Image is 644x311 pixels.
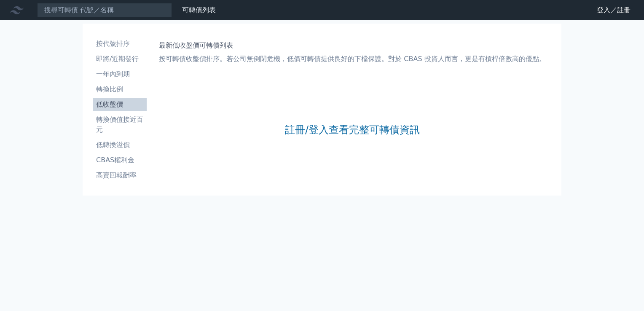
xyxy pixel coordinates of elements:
input: 搜尋可轉債 代號／名稱 [37,3,172,17]
a: 登入／註冊 [590,3,637,17]
a: 即將/近期發行 [93,52,147,66]
li: 一年內到期 [93,69,147,79]
li: 低轉換溢價 [93,140,147,150]
li: 按代號排序 [93,39,147,49]
a: CBAS權利金 [93,153,147,167]
li: CBAS權利金 [93,155,147,165]
a: 低轉換溢價 [93,138,147,152]
a: 可轉債列表 [182,6,216,14]
h1: 最新低收盤價可轉債列表 [159,40,545,51]
a: 一年內到期 [93,67,147,81]
p: 按可轉債收盤價排序。若公司無倒閉危機，低價可轉債提供良好的下檔保護。對於 CBAS 投資人而言，更是有槓桿倍數高的優點。 [159,54,545,64]
li: 低收盤價 [93,99,147,110]
li: 轉換比例 [93,84,147,94]
a: 高賣回報酬率 [93,169,147,182]
a: 註冊/登入查看完整可轉債資訊 [285,123,420,137]
a: 按代號排序 [93,37,147,51]
li: 轉換價值接近百元 [93,115,147,135]
li: 即將/近期發行 [93,54,147,64]
a: 轉換價值接近百元 [93,113,147,137]
li: 高賣回報酬率 [93,170,147,180]
a: 低收盤價 [93,98,147,111]
a: 轉換比例 [93,83,147,96]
